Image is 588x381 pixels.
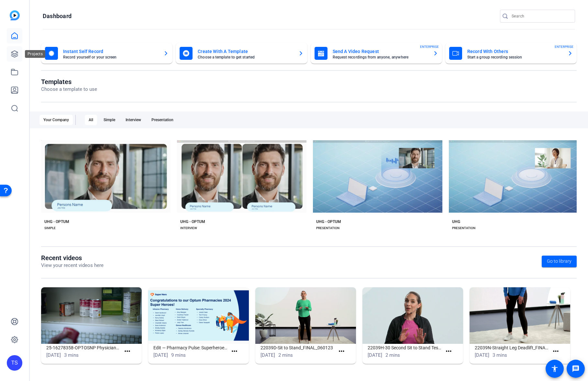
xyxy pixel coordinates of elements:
h1: 22039H-30 Second Sit to Stand Test_FINAL_052323 [368,344,442,352]
div: UHG - OPTUM [316,219,341,224]
div: Interview [122,115,145,125]
div: TS [7,355,22,371]
h1: 25-16278358-OPT-DSNP Physicians-20250617 [46,344,121,352]
img: 25-16278358-OPT-DSNP Physicians-20250617 [41,287,142,344]
a: Go to library [542,256,577,267]
button: Record With OthersStart a group recording sessionENTERPRISE [445,43,577,64]
h1: 22039N-Straight Leg Deadlift_FINAL_060123 [475,344,549,352]
mat-card-subtitle: Request recordings from anyone, anywhere [333,55,428,59]
mat-card-subtitle: Choose a template to get started [198,55,293,59]
img: blue-gradient.svg [10,10,20,20]
mat-icon: message [572,365,580,373]
h1: Recent videos [41,254,104,262]
mat-icon: more_horiz [123,347,131,355]
span: [DATE] [368,352,382,358]
mat-card-title: Instant Self Record [63,48,158,55]
span: 2 mins [385,352,400,358]
img: 22039D-Sit to Stand_FINAL_060123 [255,287,356,344]
img: 22039H-30 Second Sit to Stand Test_FINAL_052323 [362,287,463,344]
mat-icon: more_horiz [338,347,346,355]
span: 3 mins [493,352,507,358]
div: PRESENTATION [452,226,475,231]
h1: Templates [41,78,97,86]
input: Search [512,12,570,20]
span: 2 mins [278,352,293,358]
mat-icon: more_horiz [445,347,453,355]
mat-card-subtitle: Record yourself or your screen [63,55,158,59]
div: INTERVIEW [180,226,197,231]
button: Create With A TemplateChoose a template to get started [176,43,307,64]
mat-card-title: Create With A Template [198,48,293,55]
span: ENTERPRISE [555,44,573,49]
div: Your Company [39,115,73,125]
span: 3 mins [64,352,79,358]
h1: Edit — Pharmacy Pulse: Superheroes No Graphics [153,344,228,352]
div: All [85,115,97,125]
button: Send A Video RequestRequest recordings from anyone, anywhereENTERPRISE [311,43,442,64]
mat-icon: more_horiz [552,347,560,355]
div: SIMPLE [44,226,56,231]
p: Choose a template to use [41,86,97,93]
mat-card-subtitle: Start a group recording session [467,55,562,59]
span: Go to library [547,258,571,265]
button: Instant Self RecordRecord yourself or your screen [41,43,172,64]
mat-card-title: Send A Video Request [333,48,428,55]
h1: 22039D-Sit to Stand_FINAL_060123 [261,344,335,352]
span: [DATE] [261,352,275,358]
mat-card-title: Record With Others [467,48,562,55]
span: [DATE] [153,352,168,358]
div: UHG - OPTUM [44,219,69,224]
span: ENTERPRISE [420,44,439,49]
img: Edit — Pharmacy Pulse: Superheroes No Graphics [148,287,249,344]
mat-icon: accessibility [551,365,559,373]
img: 22039N-Straight Leg Deadlift_FINAL_060123 [470,287,570,344]
p: View your recent videos here [41,262,104,269]
div: Projects [25,50,45,58]
span: 9 mins [171,352,186,358]
span: [DATE] [46,352,61,358]
div: Presentation [148,115,177,125]
mat-icon: more_horiz [230,347,239,355]
h1: Dashboard [43,12,72,20]
div: Simple [100,115,119,125]
div: PRESENTATION [316,226,339,231]
div: UHG - OPTUM [180,219,205,224]
span: [DATE] [475,352,489,358]
div: UHG [452,219,460,224]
